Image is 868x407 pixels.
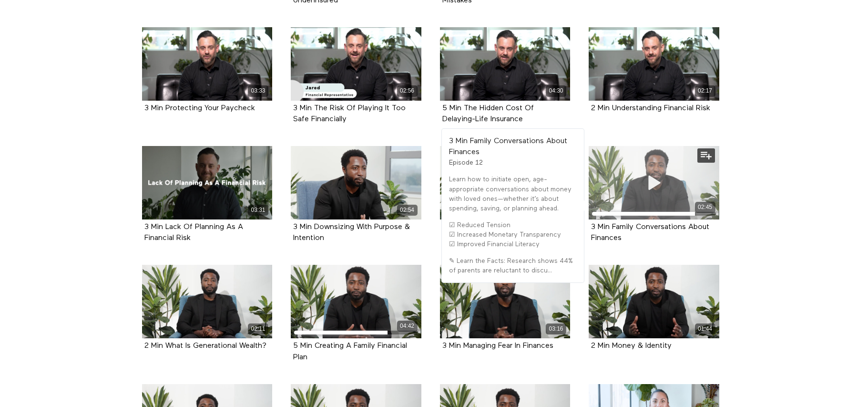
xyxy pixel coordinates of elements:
a: 3 Min Family Conversations About Finances 02:45 [589,146,719,219]
a: 3 Min Financial Decision Fatigue 03:40 [440,146,571,219]
div: 04:30 [546,85,566,96]
a: 2 Min What Is Generational Wealth? 02:11 [142,265,273,338]
a: 5 Min The Hidden Cost Of Delaying-Life Insurance 04:30 [440,27,571,101]
div: 03:31 [248,205,268,216]
a: 2 Min Understanding Financial Risk 02:17 [589,27,719,101]
p: ✎ Learn the Facts: Research shows 44% of parents are reluctant to discu... [449,256,577,276]
p: ☑ Reduced Tension ☑ Increased Monetary Transparency ☑ Improved Financial Literacy [449,220,577,250]
a: 3 Min Downsizing With Purpose & Intention [293,223,410,241]
a: 2 Min Money & Identity [591,342,672,349]
div: 02:17 [695,85,715,96]
a: 3 Min Lack Of Planning As A Financial Risk [144,223,243,241]
a: 5 Min Creating A Family Financial Plan 04:42 [291,265,421,338]
div: 02:45 [695,202,715,213]
div: 01:44 [695,324,715,334]
strong: 3 Min Protecting Your Paycheck [144,104,255,112]
a: 2 Min What Is Generational Wealth? [144,342,266,349]
strong: 3 Min Lack Of Planning As A Financial Risk [144,223,243,242]
strong: 3 Min Family Conversations About Finances [449,137,567,156]
a: 3 Min The Risk Of Playing It Too Safe Financially 02:56 [291,27,421,101]
div: 03:16 [546,324,566,334]
a: 3 Min Protecting Your Paycheck [144,104,255,112]
a: 3 Min Protecting Your Paycheck 03:33 [142,27,273,101]
a: 3 Min The Risk Of Playing It Too Safe Financially [293,104,406,123]
p: Learn how to initiate open, age-appropriate conversations about money with loved ones—whether it’... [449,175,577,213]
strong: 3 Min Managing Fear In Finances [442,342,553,350]
strong: 2 Min Money & Identity [591,342,672,350]
strong: 3 Min The Risk Of Playing It Too Safe Financially [293,104,406,123]
a: 5 Min Creating A Family Financial Plan [293,342,407,360]
div: 02:11 [248,324,268,334]
div: 02:56 [397,85,418,96]
button: Add to my list [697,148,715,163]
div: 04:42 [397,321,418,332]
a: 3 Min Lack Of Planning As A Financial Risk 03:31 [142,146,273,219]
a: 2 Min Money & Identity 01:44 [589,265,719,338]
div: 02:54 [397,205,418,216]
strong: 3 Min Downsizing With Purpose & Intention [293,223,410,242]
strong: 5 Min The Hidden Cost Of Delaying-Life Insurance [442,104,534,123]
strong: 2 Min Understanding Financial Risk [591,104,710,112]
a: 5 Min The Hidden Cost Of Delaying-Life Insurance [442,104,534,123]
a: 3 Min Family Conversations About Finances [591,223,709,241]
a: 3 Min Downsizing With Purpose & Intention 02:54 [291,146,421,219]
span: Episode 12 [449,159,483,166]
div: 03:33 [248,85,268,96]
strong: 5 Min Creating A Family Financial Plan [293,342,407,361]
a: 2 Min Understanding Financial Risk [591,104,710,112]
strong: 3 Min Family Conversations About Finances [591,223,709,242]
a: 3 Min Managing Fear In Finances [442,342,553,349]
a: 3 Min Managing Fear In Finances 03:16 [440,265,571,338]
strong: 2 Min What Is Generational Wealth? [144,342,266,350]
